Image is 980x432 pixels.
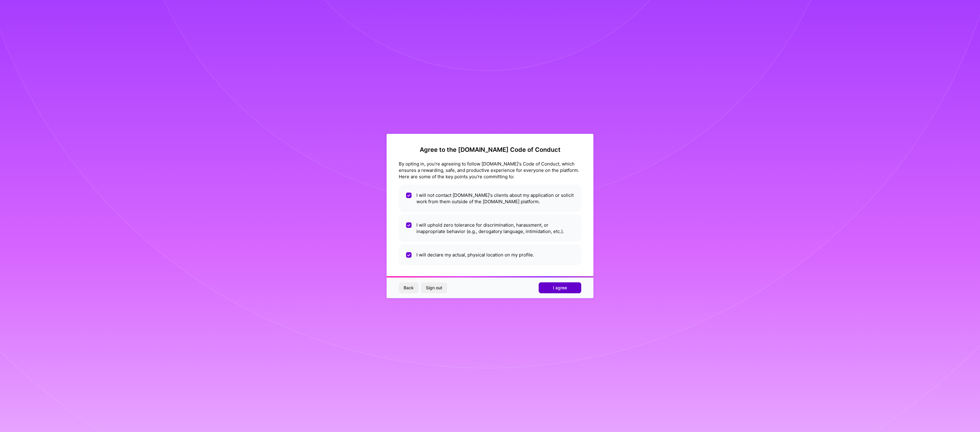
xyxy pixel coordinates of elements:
[399,146,581,153] h2: Agree to the [DOMAIN_NAME] Code of Conduct
[399,282,419,293] button: Back
[404,285,414,291] span: Back
[399,161,581,180] div: By opting in, you're agreeing to follow [DOMAIN_NAME]'s Code of Conduct, which ensures a rewardin...
[421,282,447,293] button: Sign out
[399,185,581,212] li: I will not contact [DOMAIN_NAME]'s clients about my application or solicit work from them outside...
[399,214,581,242] li: I will uphold zero tolerance for discrimination, harassment, or inappropriate behavior (e.g., der...
[539,282,581,293] button: I agree
[399,244,581,265] li: I will declare my actual, physical location on my profile.
[553,285,567,291] span: I agree
[426,285,442,291] span: Sign out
